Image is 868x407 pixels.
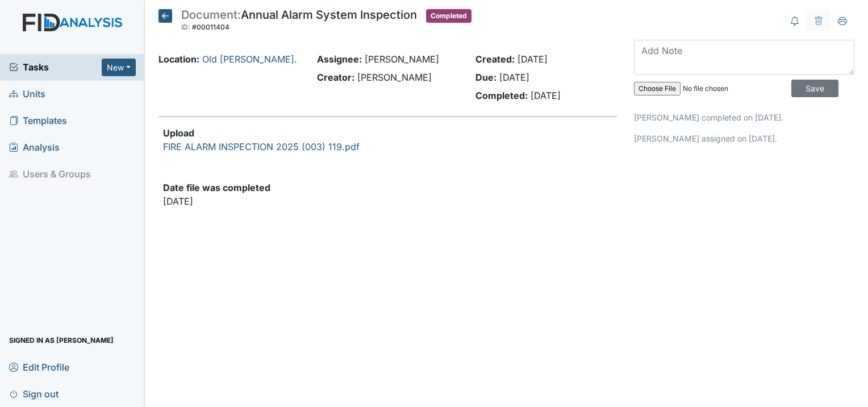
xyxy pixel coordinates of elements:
p: [PERSON_NAME] completed on [DATE]. [634,111,854,123]
span: Signed in as [PERSON_NAME] [9,331,114,349]
span: [DATE] [531,90,561,101]
a: Old [PERSON_NAME]. [202,53,297,65]
strong: Completed: [475,90,528,101]
strong: Creator: [317,72,354,83]
input: Save [791,80,838,97]
span: ID: [181,23,190,31]
span: Analysis [9,139,60,156]
strong: Due: [475,72,496,83]
span: [DATE] [499,72,529,83]
a: FIRE ALARM INSPECTION 2025 (003) 119.pdf [163,141,360,152]
label: Date file was completed [163,181,270,194]
span: Completed [426,9,471,23]
span: [PERSON_NAME] [365,53,439,65]
span: Sign out [9,385,59,402]
div: Annual Alarm System Inspection [181,9,417,34]
span: Edit Profile [9,358,69,376]
span: #00011404 [192,23,229,31]
strong: Created: [475,53,515,65]
span: Document: [181,8,241,22]
span: [DATE] [518,53,548,65]
label: Upload [163,126,194,140]
button: New [102,59,136,76]
span: [PERSON_NAME] [357,72,432,83]
strong: Location: [158,53,199,65]
strong: Assignee: [317,53,362,65]
p: [DATE] [163,194,270,208]
a: Tasks [9,60,102,74]
span: Units [9,85,45,103]
p: [PERSON_NAME] assigned on [DATE]. [634,132,854,144]
span: Templates [9,112,67,130]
